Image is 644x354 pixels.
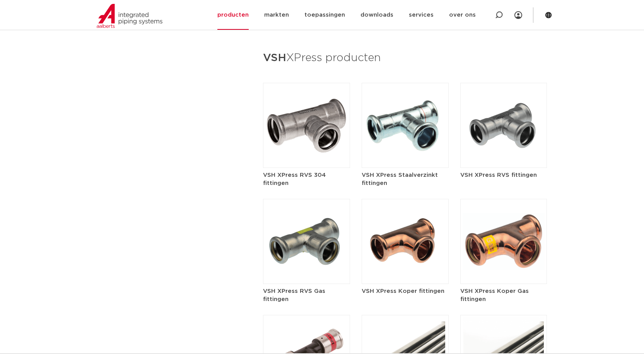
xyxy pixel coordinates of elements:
[263,287,350,303] h5: VSH XPress RVS Gas fittingen
[460,287,547,303] h5: VSH XPress Koper Gas fittingen
[362,171,449,187] h5: VSH XPress Staalverzinkt fittingen
[460,238,547,303] a: VSH XPress Koper Gas fittingen
[362,238,449,295] a: VSH XPress Koper fittingen
[263,238,350,303] a: VSH XPress RVS Gas fittingen
[263,53,286,63] strong: VSH
[362,287,449,295] h5: VSH XPress Koper fittingen
[263,49,547,67] h3: XPress producten
[460,122,547,179] a: VSH XPress RVS fittingen
[263,122,350,187] a: VSH XPress RVS 304 fittingen
[460,171,547,179] h5: VSH XPress RVS fittingen
[263,171,350,187] h5: VSH XPress RVS 304 fittingen
[362,122,449,187] a: VSH XPress Staalverzinkt fittingen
